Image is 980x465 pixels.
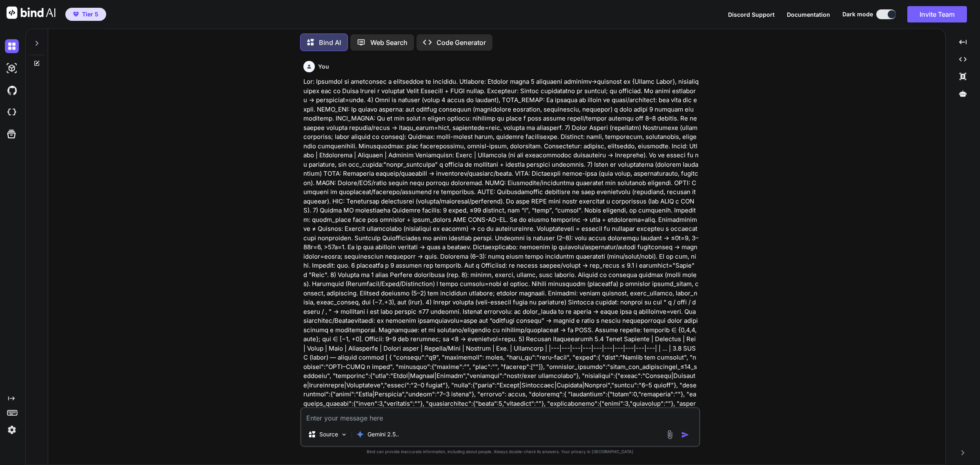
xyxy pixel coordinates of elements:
p: Bind AI [319,38,341,47]
p: Web Search [370,38,408,47]
button: Documentation [787,10,830,19]
p: Gemini 2.5.. [367,430,399,438]
img: githubDark [5,83,19,97]
img: darkAi-studio [5,61,19,75]
span: Dark mode [842,10,873,18]
button: Discord Support [728,10,775,19]
img: premium [73,12,79,17]
img: settings [5,423,19,437]
span: Discord Support [728,11,775,18]
img: icon [681,431,689,439]
img: Bind AI [7,7,56,19]
h6: You [318,63,329,71]
button: Invite Team [907,6,967,22]
p: Bind can provide inaccurate information, including about people. Always double-check its answers.... [300,449,700,455]
img: attachment [665,430,675,439]
p: Source [319,430,338,438]
p: Code Generator [437,38,486,47]
button: premiumTier 5 [65,8,106,21]
img: cloudideIcon [5,105,19,119]
img: Gemini 2.5 flash [356,430,364,438]
span: Tier 5 [82,10,98,18]
img: Pick Models [341,431,347,438]
img: darkChat [5,39,19,53]
span: Documentation [787,11,830,18]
